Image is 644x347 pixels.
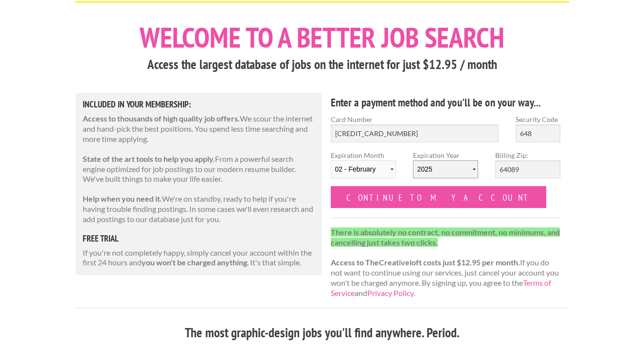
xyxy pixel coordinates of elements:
h1: Welcome to a better job search [75,23,569,52]
h3: The most graphic-design jobs you'll find anywhere. Period. [75,324,569,342]
p: We scour the internet and hand-pick the best positions. You spend less time searching and more ti... [83,114,315,144]
p: If you're not completely happy, simply cancel your account within the first 24 hours and . It's t... [83,248,315,268]
p: From a powerful search engine optimized for job postings to our modern resume builder. We've buil... [83,154,315,184]
h5: Included in Your Membership: [83,100,315,109]
strong: There is absolutely no contract, no commitment, no minimums, and cancelling just takes two clicks. [331,227,560,247]
strong: Help when you need it. [83,194,162,203]
h4: Enter a payment method and you'll be on your way... [331,95,561,110]
label: Security Code [516,114,560,124]
label: Card Number [331,114,499,124]
h3: Access the largest database of jobs on the internet for just $12.95 / month [75,55,569,74]
label: Expiration Year [413,150,478,186]
label: Billing Zip: [495,150,560,160]
input: Continue to my account [331,186,547,208]
h5: free trial [83,234,315,243]
strong: State of the art tools to help you apply. [83,154,215,163]
a: Privacy Policy [367,288,413,297]
select: Expiration Month [331,160,396,178]
strong: Access to TheCreativeloft costs just $12.95 per month. [331,258,520,267]
select: Expiration Year [413,160,478,178]
label: Expiration Month [331,150,396,186]
a: Terms of Service [331,278,551,297]
p: If you do not want to continue using our services, just cancel your account you won't be charged ... [331,227,561,298]
strong: Access to thousands of high quality job offers. [83,114,240,123]
p: We're on standby, ready to help if you're having trouble finding postings. In some cases we'll ev... [83,194,315,224]
strong: you won't be charged anything [142,258,247,267]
